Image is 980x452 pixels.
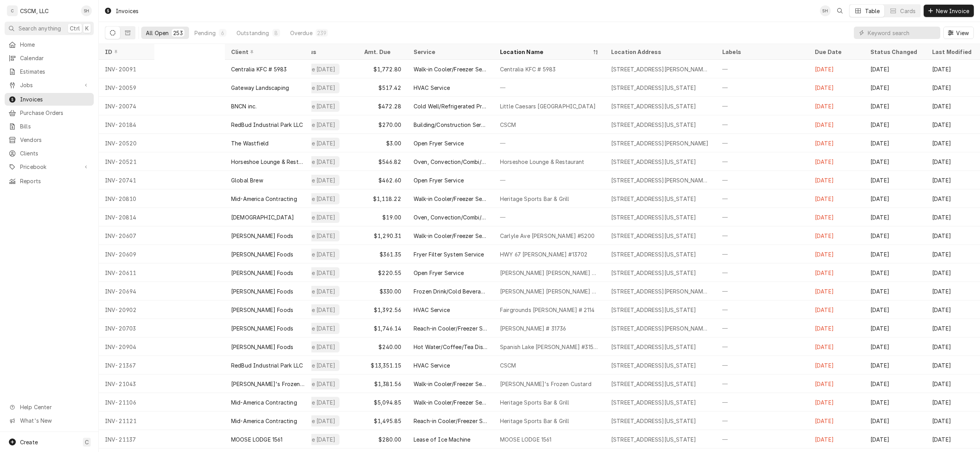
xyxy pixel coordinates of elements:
a: Estimates [5,65,94,78]
div: Fryer Filter System Service [414,250,484,258]
div: [STREET_ADDRESS][US_STATE] [611,250,696,258]
div: — [716,226,809,245]
div: INV-21106 [99,393,154,412]
div: $1,746.14 [358,319,407,337]
div: [DATE] [809,189,864,208]
div: [DATE] [809,226,864,245]
div: Fairgrounds [PERSON_NAME] # 2114 [500,306,595,314]
div: Due [DATE] [304,121,336,129]
div: [DATE] [864,134,926,152]
div: [DATE] [864,430,926,449]
div: — [716,356,809,374]
div: [DATE] [809,60,864,78]
button: New Invoice [924,5,974,17]
div: — [716,78,809,97]
div: [DATE] [864,263,926,282]
div: Heritage Sports Bar & Grill [500,398,569,406]
div: — [716,115,809,134]
div: CSCM [500,361,516,369]
div: $5,094.85 [358,393,407,412]
div: — [716,189,809,208]
div: INV-20521 [99,152,154,171]
div: Due [DATE] [304,195,336,203]
div: All Open [146,29,169,37]
div: [DATE] [809,208,864,226]
div: [PERSON_NAME]'s Frozen Custard [231,380,305,388]
div: Carlyle Ave [PERSON_NAME] #5200 [500,232,595,240]
div: [DATE] [864,152,926,171]
a: Go to Jobs [5,79,94,91]
div: HVAC Service [414,306,450,314]
div: INV-20611 [99,263,154,282]
div: Walk-in Cooler/Freezer Service [414,195,488,203]
div: [STREET_ADDRESS][US_STATE] [611,84,696,92]
div: Due [DATE] [304,361,336,369]
div: — [494,78,605,97]
div: [DATE] [864,282,926,300]
div: Reach-in Cooler/Freezer Service [414,324,488,332]
div: Cold Well/Refrigerated Prep table/Cold Line [414,102,488,110]
div: 239 [317,29,326,37]
div: Open Fryer Service [414,139,464,147]
div: $1,290.31 [358,226,407,245]
div: [PERSON_NAME]'s Frozen Custard [500,380,591,388]
div: [DATE] [809,412,864,430]
div: C [7,5,18,16]
div: — [716,393,809,412]
a: Purchase Orders [5,106,94,119]
div: [DATE] [809,171,864,189]
div: [PERSON_NAME] Foods [231,324,293,332]
span: Create [20,439,38,445]
span: Vendors [20,136,90,144]
span: Bills [20,122,90,130]
div: [PERSON_NAME] [PERSON_NAME] #32731 [500,269,599,277]
div: Due [DATE] [304,232,336,240]
div: [STREET_ADDRESS][US_STATE] [611,158,696,166]
div: RedBud Industrial Park LLC [231,121,303,129]
div: Due [DATE] [304,269,336,277]
div: Horseshoe Lounge & Restaurant [500,158,585,166]
div: [DATE] [809,337,864,356]
div: Overdue [290,29,313,37]
div: Due [DATE] [304,250,336,258]
div: $280.00 [358,430,407,449]
div: [DATE] [864,226,926,245]
div: Spanish Lake [PERSON_NAME] #31595 [500,343,599,351]
div: [DATE] [809,319,864,337]
div: [DATE] [864,97,926,115]
div: $220.55 [358,263,407,282]
div: [STREET_ADDRESS][US_STATE] [611,435,696,444]
div: Frozen Drink/Cold Beverage Service [414,287,488,295]
div: HVAC Service [414,84,450,92]
div: [DATE] [809,356,864,374]
div: [PERSON_NAME] Foods [231,269,293,277]
div: Due [DATE] [304,324,336,332]
div: Lease of Ice Machine [414,435,470,444]
div: Due [DATE] [304,158,336,166]
a: Go to What's New [5,414,94,427]
div: — [716,208,809,226]
div: [DATE] [864,337,926,356]
div: $1,392.56 [358,300,407,319]
div: Due [DATE] [304,306,336,314]
span: Search anything [19,24,61,32]
div: INV-20810 [99,189,154,208]
div: INV-21137 [99,430,154,449]
span: Ctrl [70,24,80,32]
div: — [716,134,809,152]
div: INV-20694 [99,282,154,300]
div: — [494,171,605,189]
div: Heritage Sports Bar & Grill [500,195,569,203]
input: Keyword search [868,27,936,39]
div: [DATE] [864,245,926,263]
a: Vendors [5,133,94,146]
div: INV-20074 [99,97,154,115]
div: INV-21043 [99,374,154,393]
div: $361.35 [358,245,407,263]
div: Heritage Sports Bar & Grill [500,417,569,425]
div: Location Name [500,48,591,56]
span: Pricebook [20,163,78,171]
div: [DATE] [809,115,864,134]
div: Walk-in Cooler/Freezer Service [414,232,488,240]
div: [STREET_ADDRESS][US_STATE] [611,269,696,277]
